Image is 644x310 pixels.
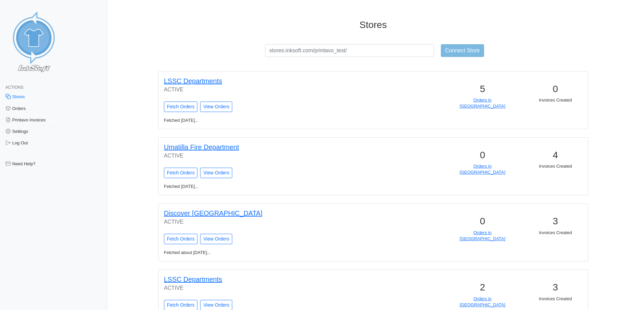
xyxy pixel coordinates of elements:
[523,230,588,236] p: Invoices Created
[125,19,621,31] h3: Stores
[523,149,588,161] h3: 4
[46,117,55,123] span: 312
[160,117,379,123] p: Fetched [DATE]...
[450,83,515,95] h3: 5
[523,296,588,302] p: Invoices Created
[164,152,364,159] h6: ACTIVE
[460,230,505,241] a: Orders in [GEOGRAPHIC_DATA]
[164,276,222,283] a: LSSC Departments
[164,102,198,112] input: Fetch Orders
[25,94,33,100] span: 12
[523,216,588,227] h3: 3
[164,168,198,178] input: Fetch Orders
[164,234,198,244] input: Fetch Orders
[200,234,232,244] a: View Orders
[200,168,232,178] a: View Orders
[460,97,505,109] a: Orders in [GEOGRAPHIC_DATA]
[164,285,364,291] h6: ACTIVE
[450,216,515,227] h3: 0
[5,85,23,90] span: Actions
[450,282,515,293] h3: 2
[164,77,222,85] a: LSSC Departments
[441,44,484,57] input: Connect Store
[460,296,505,307] a: Orders in [GEOGRAPHIC_DATA]
[164,86,364,93] h6: ACTIVE
[460,164,505,175] a: Orders in [GEOGRAPHIC_DATA]
[164,209,263,217] a: Discover [GEOGRAPHIC_DATA]
[523,163,588,169] p: Invoices Created
[160,250,379,256] p: Fetched about [DATE]...
[523,83,588,95] h3: 0
[200,102,232,112] a: View Orders
[450,149,515,161] h3: 0
[164,143,239,151] a: Umatilla Fire Department
[164,219,364,225] h6: ACTIVE
[523,97,588,103] p: Invoices Created
[265,44,434,57] input: stores.inksoft.com/printavo_test/
[523,282,588,293] h3: 3
[160,184,379,190] p: Fetched [DATE]...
